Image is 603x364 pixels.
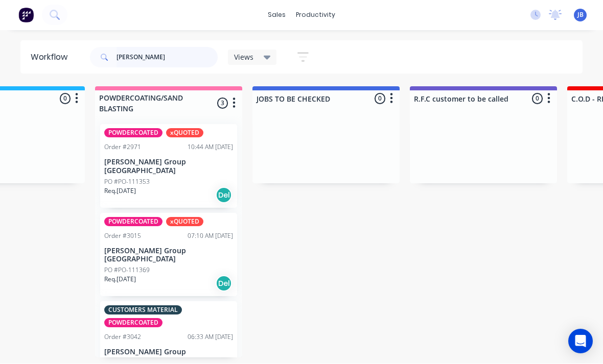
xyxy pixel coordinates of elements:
[104,217,163,227] div: POWDERCOATED
[100,125,237,208] div: POWDERCOATEDxQUOTEDOrder #297110:44 AM [DATE][PERSON_NAME] Group [GEOGRAPHIC_DATA]PO #PO-111353Re...
[104,187,136,196] p: Req. [DATE]
[166,217,203,227] div: xQUOTED
[188,143,233,152] div: 10:44 AM [DATE]
[31,52,73,64] div: Workflow
[188,232,233,241] div: 07:10 AM [DATE]
[216,187,232,204] div: Del
[263,8,291,23] div: sales
[104,333,141,342] div: Order #3042
[291,8,340,23] div: productivity
[104,275,136,284] p: Req. [DATE]
[104,266,150,275] p: PO #PO-111369
[104,143,141,152] div: Order #2971
[166,129,203,138] div: xQUOTED
[100,213,237,297] div: POWDERCOATEDxQUOTEDOrder #301507:10 AM [DATE][PERSON_NAME] Group [GEOGRAPHIC_DATA]PO #PO-111369Re...
[104,319,163,328] div: POWDERCOATED
[104,232,141,241] div: Order #3015
[104,129,163,138] div: POWDERCOATED
[18,8,34,23] img: Factory
[104,178,150,187] p: PO #PO-111353
[104,158,233,176] p: [PERSON_NAME] Group [GEOGRAPHIC_DATA]
[568,329,593,354] div: Open Intercom Messenger
[577,11,584,20] span: JB
[216,276,232,292] div: Del
[234,52,253,63] span: Views
[188,333,233,342] div: 06:33 AM [DATE]
[117,47,218,68] input: Search for orders...
[104,247,233,264] p: [PERSON_NAME] Group [GEOGRAPHIC_DATA]
[104,306,182,315] div: CUSTOMERS MATERIAL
